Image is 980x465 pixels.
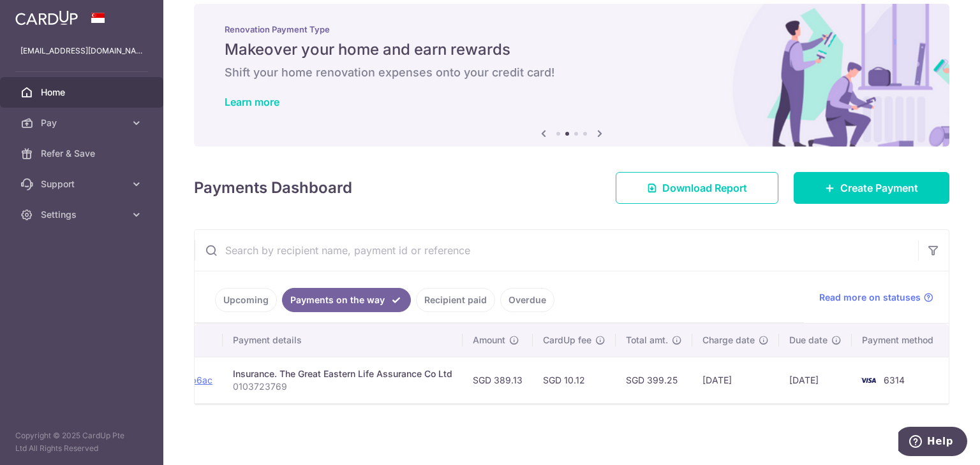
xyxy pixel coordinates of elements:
[702,334,755,347] span: Charge date
[884,375,905,385] span: 6314
[194,176,352,199] h4: Payments Dashboard
[533,357,616,403] td: SGD 10.12
[840,180,918,196] span: Create Payment
[852,324,949,357] th: Payment method
[819,291,921,304] span: Read more on statuses
[41,117,125,129] span: Pay
[41,178,125,190] span: Support
[225,39,919,60] h5: Makeover your home and earn rewards
[416,288,495,312] a: Recipient paid
[41,147,125,160] span: Refer & Save
[15,10,78,25] img: CardUp
[626,334,668,347] span: Total amt.
[473,334,505,347] span: Amount
[856,373,881,388] img: Bank Card
[692,357,779,403] td: [DATE]
[225,65,919,80] h6: Shift your home renovation expenses onto your credit card!
[789,334,828,347] span: Due date
[41,86,125,99] span: Home
[233,380,452,393] p: 0103723769
[779,357,852,403] td: [DATE]
[543,334,591,347] span: CardUp fee
[225,96,279,108] a: Learn more
[282,288,411,312] a: Payments on the way
[819,291,933,304] a: Read more on statuses
[223,324,463,357] th: Payment details
[463,357,533,403] td: SGD 389.13
[898,427,967,459] iframe: Opens a widget where you can find more information
[616,172,778,204] a: Download Report
[662,180,747,196] span: Download Report
[20,45,143,57] p: [EMAIL_ADDRESS][DOMAIN_NAME]
[195,230,918,271] input: Search by recipient name, payment id or reference
[233,368,452,380] div: Insurance. The Great Eastern Life Assurance Co Ltd
[616,357,692,403] td: SGD 399.25
[225,24,919,34] p: Renovation Payment Type
[500,288,554,312] a: Overdue
[194,4,949,147] img: Renovation banner
[794,172,949,204] a: Create Payment
[215,288,277,312] a: Upcoming
[41,208,125,221] span: Settings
